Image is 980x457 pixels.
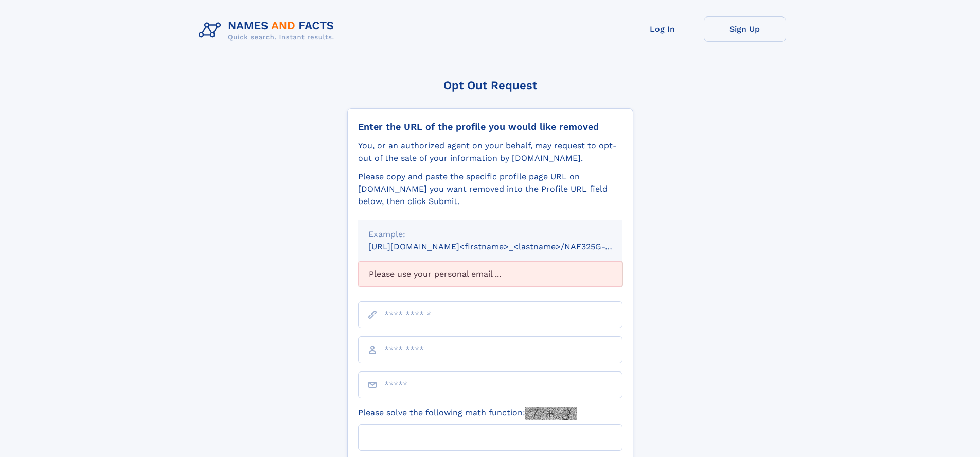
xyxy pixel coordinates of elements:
a: Log In [621,16,704,42]
div: Enter the URL of the profile you would like removed [358,121,622,132]
div: Example: [368,228,612,241]
img: Logo Names and Facts [194,16,343,44]
div: Please copy and paste the specific profile page URL on [DOMAIN_NAME] you want removed into the Pr... [358,171,622,208]
div: You, or an authorized agent on your behalf, may request to opt-out of the sale of your informatio... [358,140,622,164]
a: Sign Up [704,16,786,42]
label: Please solve the following math function: [358,407,577,420]
small: [URL][DOMAIN_NAME]<firstname>_<lastname>/NAF325G-xxxxxxxx [368,242,642,251]
div: Please use your personal email ... [358,261,622,287]
div: Opt Out Request [347,79,633,92]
